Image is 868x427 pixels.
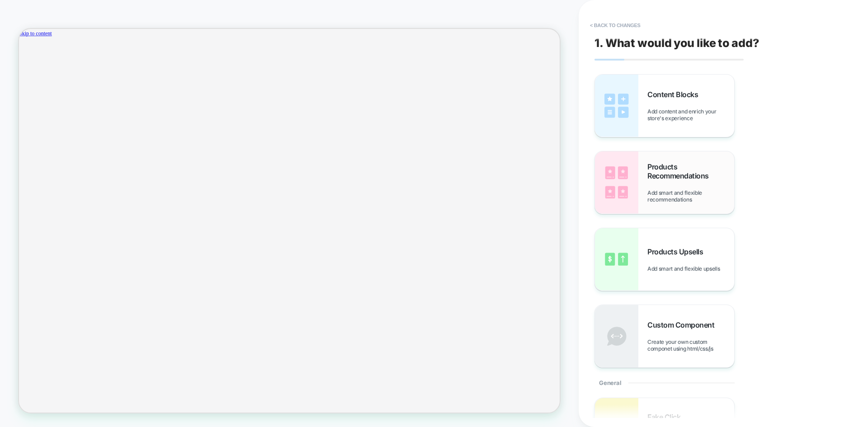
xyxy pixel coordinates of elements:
span: Add smart and flexible upsells [647,265,724,272]
div: General [594,368,735,398]
span: Content Blocks [647,90,703,99]
span: Add content and enrich your store's experience [647,108,734,122]
span: Add smart and flexible recommendations [647,189,734,203]
button: < Back to changes [585,18,645,33]
span: Products Upsells [647,247,708,256]
span: Create your own custom componet using html/css/js [647,338,734,352]
span: Custom Component [647,320,719,329]
span: Products Recommendations [647,162,734,180]
span: 1. What would you like to add? [594,36,759,50]
span: Fake Click [647,413,685,422]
